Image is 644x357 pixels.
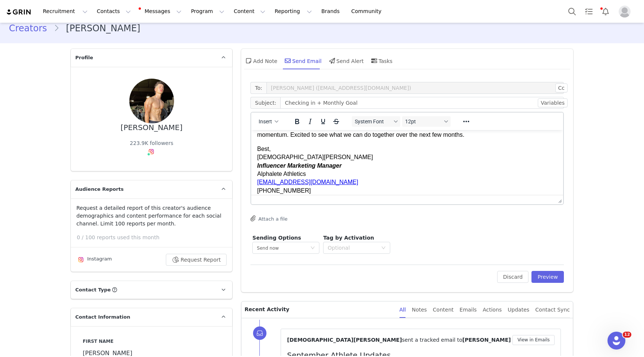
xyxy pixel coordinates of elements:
[270,3,316,20] button: Reporting
[347,3,389,20] a: Community
[619,6,631,18] img: placeholder-profile.jpg
[317,116,329,127] button: Underline
[257,246,279,251] span: Send now
[244,52,277,70] div: Add Note
[497,271,529,283] button: Discard
[6,9,32,16] img: grin logo
[581,3,597,20] a: Tasks
[555,195,563,204] div: Press the Up and Down arrow keys to resize the editor.
[402,116,451,127] button: Font sizes
[555,83,568,92] button: Cc
[259,119,272,124] span: Insert
[229,3,270,20] button: Content
[352,116,400,127] button: Fonts
[186,3,229,20] button: Program
[328,52,364,70] div: Send Alert
[462,337,511,343] span: [PERSON_NAME]
[166,254,227,266] button: Request Report
[400,301,406,318] div: All
[75,286,111,294] span: Contact Type
[250,214,287,223] button: Attach a file
[381,246,386,251] i: icon: down
[370,52,393,70] div: Tasks
[538,98,568,107] button: Variables
[78,257,84,263] img: instagram.svg
[75,313,130,321] span: Contact Information
[283,52,322,70] div: Send Email
[83,338,220,345] label: First Name
[92,3,135,20] button: Contacts
[614,6,638,18] button: Profile
[310,246,315,251] i: icon: down
[607,332,625,350] iframe: Intercom live chat
[535,301,570,318] div: Contact Sync
[129,79,174,123] img: 62fe52f4-2e82-45a5-b801-5dd98a412e7e--s.jpg
[564,3,580,20] button: Search
[287,337,402,343] span: [DEMOGRAPHIC_DATA][PERSON_NAME]
[460,301,477,318] div: Emails
[483,301,502,318] div: Actions
[597,3,614,20] button: Notifications
[280,97,564,109] input: Add a subject line
[76,255,112,264] div: Instagram
[121,123,183,132] div: [PERSON_NAME]
[405,119,442,124] span: 12pt
[433,301,454,318] div: Content
[75,54,93,61] span: Profile
[531,271,564,283] button: Preview
[623,332,631,338] span: 12
[148,149,154,155] img: instagram.svg
[330,116,342,127] button: Strikethrough
[244,301,393,318] p: Recent Activity
[256,116,281,127] button: Insert
[6,15,306,65] p: Best, [DEMOGRAPHIC_DATA][PERSON_NAME] Alphalete Athletics [PHONE_NUMBER]
[250,97,280,109] span: Subject:
[77,234,232,241] p: 0 / 100 reports used this month
[412,301,427,318] div: Notes
[460,116,473,127] button: Reveal or hide additional toolbar items
[136,3,186,20] button: Messages
[323,235,374,241] span: Tag by Activation
[6,49,107,55] a: [EMAIL_ADDRESS][DOMAIN_NAME]
[252,235,301,241] span: Sending Options
[251,130,563,195] iframe: Rich Text Area
[328,244,378,252] div: Optional
[512,335,555,345] button: View in Emails
[291,116,303,127] button: Bold
[402,337,463,343] span: sent a tracked email to
[38,3,92,20] button: Recruitment
[508,301,529,318] div: Updates
[6,32,91,39] strong: Influencer Marketing Manager
[9,22,54,35] a: Creators
[76,204,227,228] p: Request a detailed report of this creator's audience demographics and content performance for eac...
[75,186,124,193] span: Audience Reports
[250,82,266,94] span: To:
[130,139,173,147] div: 223.9K followers
[304,116,316,127] button: Italic
[317,3,346,20] a: Brands
[355,119,391,124] span: System Font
